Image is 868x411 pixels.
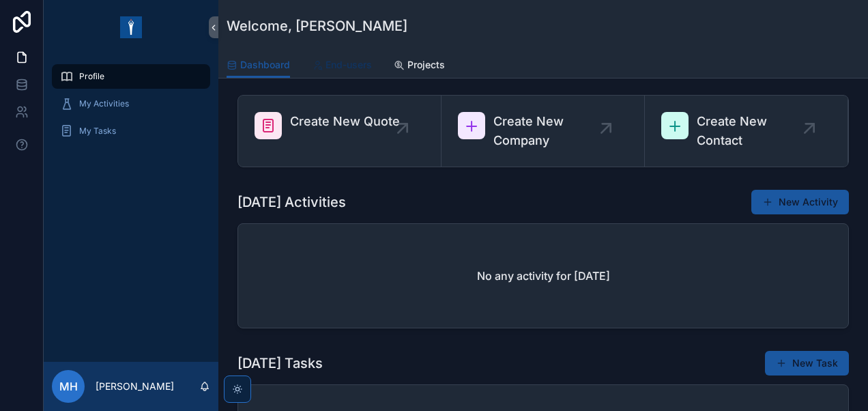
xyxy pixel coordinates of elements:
h2: No any activity for [DATE] [477,268,610,284]
span: Projects [407,58,445,72]
div: scrollable content [44,55,218,161]
a: Create New Company [442,96,645,167]
img: App logo [120,16,142,38]
a: Create New Contact [645,96,848,167]
span: Create New Company [493,112,606,150]
p: [PERSON_NAME] [96,380,174,393]
span: MH [59,378,78,395]
span: Dashboard [240,58,290,72]
a: Projects [394,53,445,80]
a: Create New Quote [238,96,442,167]
span: End-users [325,58,372,72]
a: End-users [312,53,372,80]
a: Dashboard [227,53,290,79]
h1: Welcome, [PERSON_NAME] [227,16,407,36]
span: My Activities [79,98,129,109]
span: Create New Quote [290,112,400,131]
h1: [DATE] Tasks [237,354,323,373]
a: My Activities [52,91,210,116]
h1: [DATE] Activities [237,193,346,212]
span: My Tasks [79,126,116,137]
span: Profile [79,71,104,82]
span: Create New Contact [697,112,809,150]
button: New Task [765,351,849,375]
button: New Activity [751,190,849,214]
a: My Tasks [52,119,210,143]
a: Profile [52,64,210,89]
